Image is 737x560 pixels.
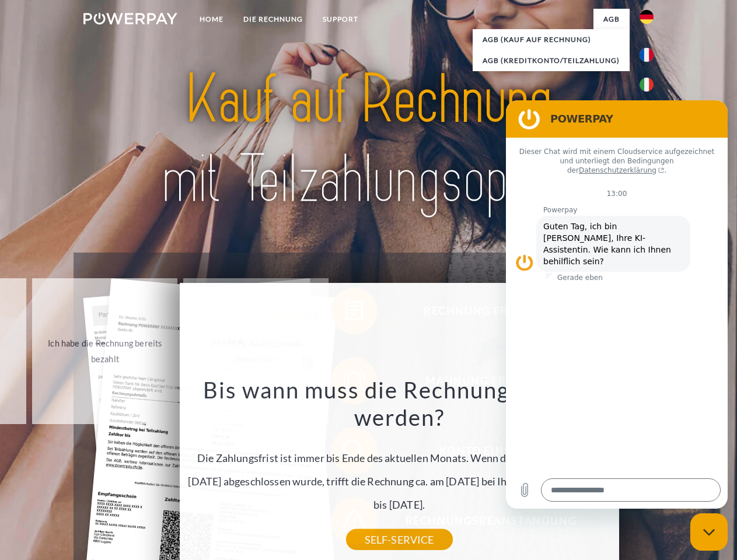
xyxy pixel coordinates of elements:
a: AGB (Kreditkonto/Teilzahlung) [473,50,630,71]
img: logo-powerpay-white.svg [83,13,177,24]
img: it [640,78,654,92]
img: fr [640,48,654,62]
a: Home [190,9,233,30]
a: DIE RECHNUNG [233,9,313,30]
iframe: Messaging-Fenster [506,100,728,509]
div: Ich habe die Rechnung bereits bezahlt [39,335,170,367]
a: AGB (Kauf auf Rechnung) [473,29,630,50]
a: SUPPORT [313,9,368,30]
a: SELF-SERVICE [346,529,453,550]
iframe: Schaltfläche zum Öffnen des Messaging-Fensters; Konversation läuft [690,513,728,551]
img: title-powerpay_de.svg [111,56,626,223]
div: Die Zahlungsfrist ist immer bis Ende des aktuellen Monats. Wenn die Bestellung z.B. am [DATE] abg... [186,376,612,540]
h3: Bis wann muss die Rechnung bezahlt werden? [186,376,612,432]
a: agb [593,9,630,30]
img: de [640,10,654,24]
